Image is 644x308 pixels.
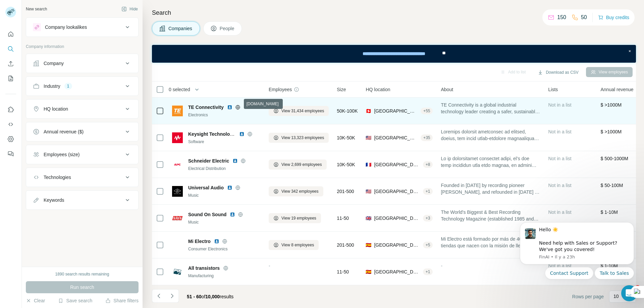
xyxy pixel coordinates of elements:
button: Technologies [26,169,138,185]
div: + 3 [423,215,433,221]
div: New search [26,6,47,12]
span: The World's Biggest & Best Recording Technology Magazine (established 1985 and still pumping out ... [441,209,540,222]
img: Logo of Sound On Sound [172,213,183,224]
span: Annual revenue [600,86,633,93]
img: Logo of Mi Electro [172,243,183,246]
button: Enrich CSV [5,58,16,70]
span: 10,000 [205,294,220,299]
img: LinkedIn logo [239,131,245,137]
div: + 5 [423,242,433,248]
div: Company lookalikes [45,24,87,30]
button: Navigate to next page [165,289,179,303]
div: 1 [64,83,72,89]
span: 🇺🇸 [366,188,371,195]
button: Download as CSV [533,67,583,77]
div: Music [188,192,261,198]
button: View 342 employees [269,186,323,196]
div: Technologies [44,174,71,181]
span: - [441,263,442,268]
button: Employees (size) [26,146,138,163]
button: View 13,323 employees [269,133,329,143]
span: Not in a list [548,183,571,188]
span: [GEOGRAPHIC_DATA], [GEOGRAPHIC_DATA], [GEOGRAPHIC_DATA] [374,215,420,222]
span: Universal Audio [188,184,224,191]
button: My lists [5,72,16,84]
button: Dashboard [5,133,16,145]
span: 🇺🇸 [366,134,371,141]
span: 🇪🇸 [366,242,371,248]
span: $ 500-1000M [600,156,628,161]
div: Company [44,60,64,67]
button: Keywords [26,192,138,208]
span: 201-500 [337,188,354,195]
div: HQ location [44,106,68,112]
div: 1890 search results remaining [55,271,109,277]
span: HQ location [366,86,390,93]
button: Annual revenue ($) [26,124,138,140]
span: 1 [635,285,640,291]
span: 🇫🇷 [366,161,371,168]
div: Electrical Distribution [188,166,261,172]
span: All transistors [188,265,220,271]
button: Use Surfe API [5,118,16,130]
div: + 35 [421,135,433,141]
span: View 19 employees [281,215,316,221]
div: Manufacturing [188,273,261,279]
span: Not in a list [548,209,571,215]
span: results [187,294,233,299]
div: + 8 [423,162,433,168]
p: 50 [581,13,587,21]
span: 11-50 [337,215,349,222]
span: [GEOGRAPHIC_DATA], [GEOGRAPHIC_DATA], Valencian Community [374,242,420,248]
span: TE Connectivity is a global industrial technology leader creating a safer, sustainable, productiv... [441,102,540,115]
button: Search [5,43,16,55]
img: LinkedIn logo [232,158,238,164]
span: - [269,263,270,268]
button: View 19 employees [269,213,321,223]
button: Hide [117,4,143,14]
div: Electronics [188,112,261,118]
img: LinkedIn logo [227,185,232,190]
img: Logo of Universal Audio [172,186,183,197]
span: Lists [548,86,558,93]
div: + 1 [423,188,433,194]
span: [GEOGRAPHIC_DATA], Ch-8200 [GEOGRAPHIC_DATA] [374,108,418,114]
div: + 1 [423,269,433,275]
span: $ 1-10M [600,209,618,215]
span: Founded in [DATE] by recording pioneer [PERSON_NAME], and refounded in [DATE] by [PERSON_NAME], U... [441,182,540,195]
button: Save search [58,297,92,304]
div: Employees (size) [44,151,79,158]
span: 10K-50K [337,134,355,141]
span: [GEOGRAPHIC_DATA], [US_STATE] [374,188,420,195]
span: [GEOGRAPHIC_DATA], [GEOGRAPHIC_DATA]|[GEOGRAPHIC_DATA] [374,268,420,275]
span: 0 selected [169,86,190,93]
span: of [202,294,206,299]
span: [GEOGRAPHIC_DATA], [US_STATE] [374,134,418,141]
span: View 8 employees [281,242,314,248]
button: Buy credits [598,13,629,22]
button: Company [26,55,138,71]
div: Consumer Electronics [188,246,261,252]
span: View 31,434 employees [281,108,324,114]
div: Music [188,219,261,225]
button: View 8 employees [269,240,319,250]
iframe: Intercom notifications message [510,214,644,305]
span: 201-500 [337,242,354,248]
span: 10K-50K [337,161,355,168]
div: Software [188,139,261,145]
span: 11-50 [337,268,349,275]
h4: Search [152,8,636,17]
span: Loremips dolorsit ametconsec ad elitsed, doeius, tem incid utlab-etdolore magnaaliquae ad mini. V... [441,128,540,142]
button: Clear [26,297,45,304]
div: + 55 [421,108,433,114]
iframe: Banner [152,45,636,63]
p: Company information [26,44,139,50]
span: Companies [168,25,193,32]
span: Mi Electro está formado por más de 400 tiendas que nacen con la misión de llevar las mejores ofer... [441,236,540,249]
